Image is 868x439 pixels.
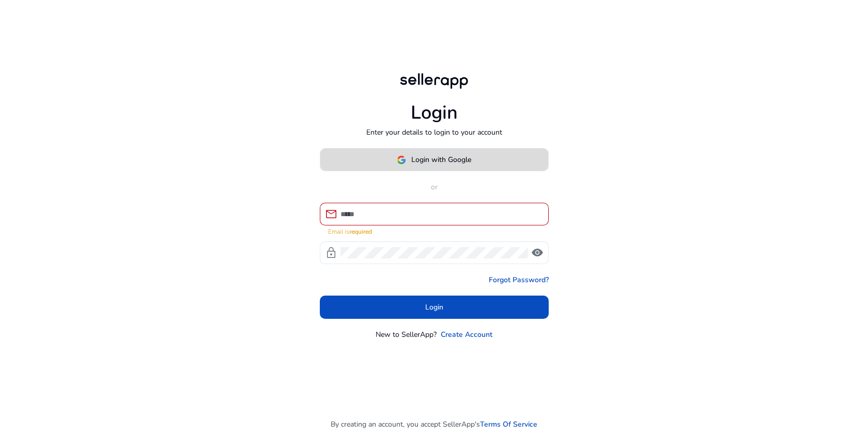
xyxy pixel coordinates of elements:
mat-error: Email is [328,225,540,236]
h1: Login [411,102,458,124]
span: Login [425,302,443,313]
a: Terms Of Service [480,419,537,430]
span: visibility [531,247,544,259]
span: lock [325,247,337,259]
p: New to SellerApp? [376,329,437,340]
button: Login with Google [320,148,549,171]
strong: required [349,227,372,236]
p: Enter your details to login to your account [366,127,502,138]
span: mail [325,208,337,220]
button: Login [320,296,549,319]
p: or [320,182,549,192]
a: Create Account [441,329,492,340]
img: google-logo.svg [397,155,406,165]
a: Forgot Password? [489,274,549,285]
span: Login with Google [411,154,471,165]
